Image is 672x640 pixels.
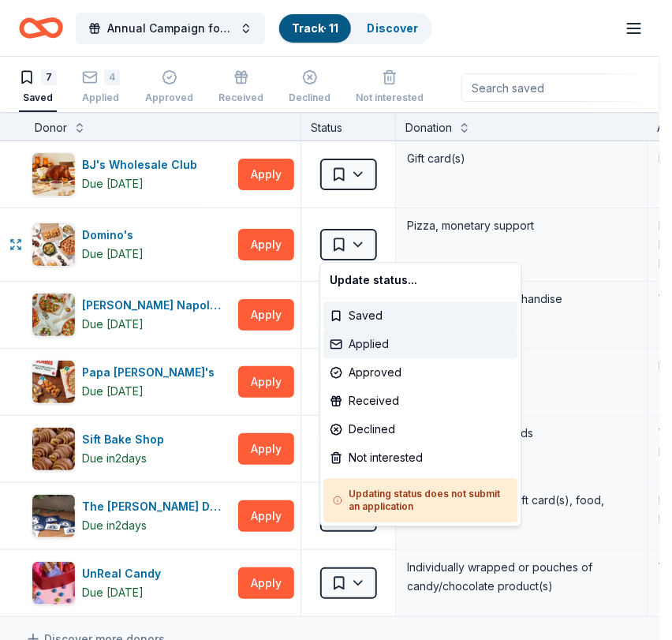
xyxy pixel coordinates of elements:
div: Declined [323,415,517,444]
h5: Updating status does not submit an application [333,488,508,513]
div: Not interested [323,444,517,472]
div: Saved [323,301,517,330]
div: Update status... [323,266,517,294]
div: Approved [323,358,517,387]
div: Received [323,387,517,415]
div: Applied [323,330,517,358]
